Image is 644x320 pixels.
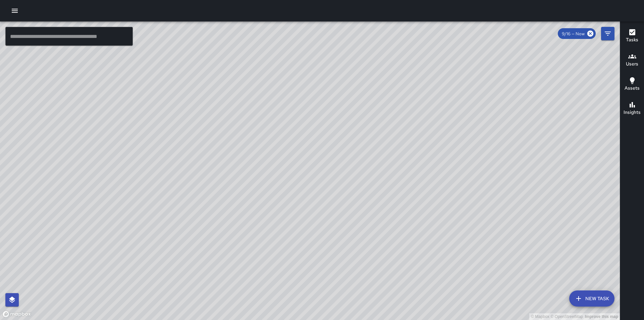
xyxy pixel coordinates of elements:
button: New Task [569,290,614,307]
button: Users [620,48,644,73]
div: 9/16 — Now [558,28,596,39]
button: Assets [620,73,644,97]
button: Insights [620,97,644,121]
button: Tasks [620,24,644,48]
h6: Assets [625,85,640,92]
h6: Insights [624,109,641,116]
h6: Tasks [626,36,638,44]
h6: Users [626,60,638,68]
button: Filters [601,27,614,40]
span: 9/16 — Now [558,31,589,37]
